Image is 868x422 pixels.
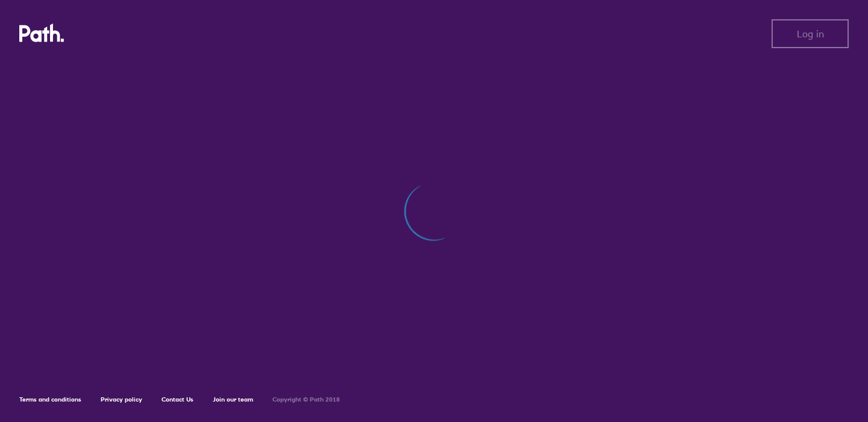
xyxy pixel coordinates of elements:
[19,396,81,403] a: Terms and conditions
[772,19,849,48] button: Log in
[272,396,340,403] h6: Copyright © Path 2018
[797,28,824,39] span: Log in
[213,396,253,403] a: Join our team
[162,396,193,403] a: Contact Us
[101,396,142,403] a: Privacy policy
